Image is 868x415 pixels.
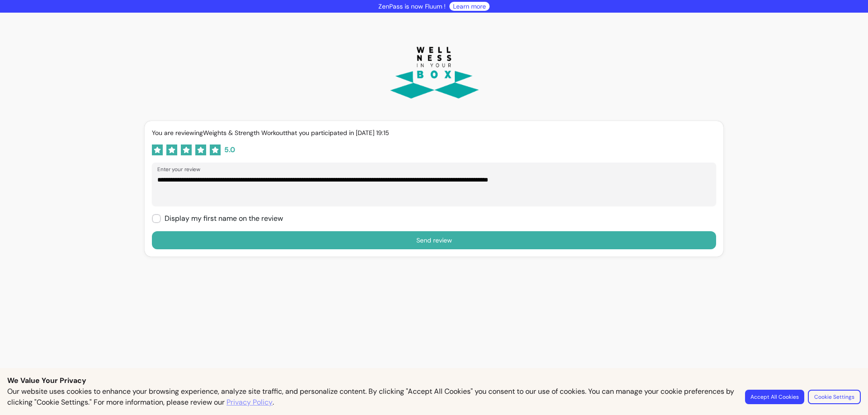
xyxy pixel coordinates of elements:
a: Privacy Policy [226,397,273,408]
input: Display my first name on the review [152,210,291,228]
p: You are reviewing Weights & Strength Workout that you participated in [DATE] 19:15 [152,128,716,137]
img: Logo provider [389,23,479,114]
button: Send review [152,231,716,249]
p: Our website uses cookies to enhance your browsing experience, analyze site traffic, and personali... [7,386,734,408]
button: Accept All Cookies [745,390,804,404]
p: We Value Your Privacy [7,375,861,386]
p: ZenPass is now Fluum ! [378,2,446,11]
textarea: Enter your review [157,175,711,202]
button: Cookie Settings [808,390,861,404]
label: Enter your review [157,165,203,174]
a: Learn more [453,2,486,11]
span: 5.0 [224,145,235,155]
